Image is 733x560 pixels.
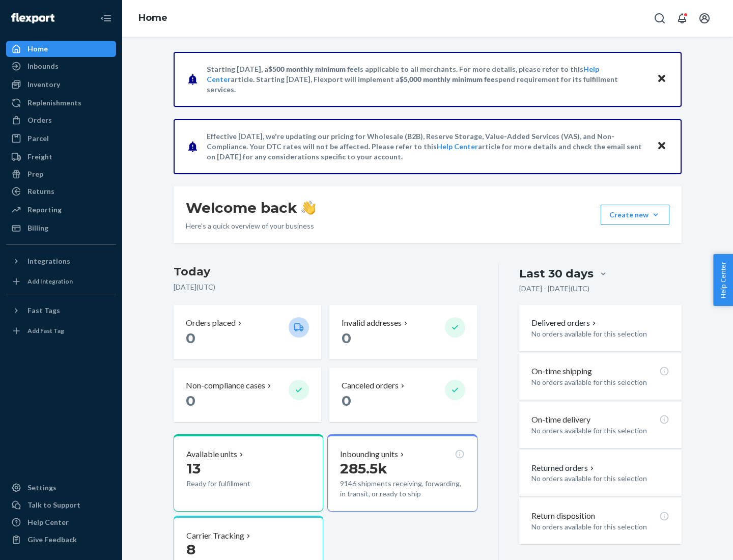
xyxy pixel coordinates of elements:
[186,380,265,391] p: Non-compliance cases
[6,514,116,530] a: Help Center
[27,535,77,545] div: Give Feedback
[655,72,668,87] button: Close
[186,530,244,542] p: Carrier Tracking
[6,41,116,57] a: Home
[329,368,477,422] button: Canceled orders 0
[655,139,668,154] button: Close
[531,366,592,377] p: On-time shipping
[6,130,116,147] a: Parcel
[6,58,116,74] a: Inbounds
[531,522,669,532] p: No orders available for this selection
[27,61,59,71] div: Inbounds
[138,12,167,23] a: Home
[531,462,596,474] button: Returned orders
[6,480,116,496] a: Settings
[301,201,316,215] img: hand-wave emoji
[207,64,647,95] p: Starting [DATE], a is applicable to all merchants. For more details, please refer to this article...
[531,414,590,426] p: On-time delivery
[531,473,669,484] p: No orders available for this selection
[340,460,387,477] span: 285.5k
[27,152,52,162] div: Freight
[650,8,670,29] button: Open Search Box
[186,392,195,409] span: 0
[519,266,594,282] div: Last 30 days
[11,13,54,23] img: Flexport logo
[6,183,116,200] a: Returns
[27,186,54,197] div: Returns
[6,253,116,269] button: Integrations
[6,76,116,93] a: Inventory
[713,254,733,306] button: Help Center
[6,149,116,165] a: Freight
[186,541,195,558] span: 8
[6,112,116,128] a: Orders
[6,220,116,236] a: Billing
[186,460,201,477] span: 13
[694,8,715,29] button: Open account menu
[6,273,116,290] a: Add Integration
[531,510,595,522] p: Return disposition
[27,133,49,144] div: Parcel
[27,169,43,179] div: Prep
[186,479,280,489] p: Ready for fulfillment
[27,223,48,233] div: Billing
[6,166,116,182] a: Prep
[27,79,60,90] div: Inventory
[27,483,57,493] div: Settings
[6,323,116,339] a: Add Fast Tag
[531,426,669,436] p: No orders available for this selection
[27,205,62,215] div: Reporting
[6,302,116,319] button: Fast Tags
[130,4,176,33] ol: breadcrumbs
[27,98,81,108] div: Replenishments
[437,142,478,151] a: Help Center
[6,202,116,218] a: Reporting
[342,392,351,409] span: 0
[27,500,80,510] div: Talk to Support
[174,434,323,512] button: Available units13Ready for fulfillment
[342,329,351,347] span: 0
[186,221,316,231] p: Here’s a quick overview of your business
[400,75,495,83] span: $5,000 monthly minimum fee
[6,95,116,111] a: Replenishments
[327,434,477,512] button: Inbounding units285.5k9146 shipments receiving, forwarding, in transit, or ready to ship
[672,8,692,29] button: Open notifications
[329,305,477,359] button: Invalid addresses 0
[174,264,477,280] h3: Today
[601,205,669,225] button: Create new
[340,479,464,499] p: 9146 shipments receiving, forwarding, in transit, or ready to ship
[27,277,73,286] div: Add Integration
[186,317,236,329] p: Orders placed
[531,317,598,329] button: Delivered orders
[27,517,69,527] div: Help Center
[96,8,116,29] button: Close Navigation
[531,329,669,339] p: No orders available for this selection
[6,497,116,513] a: Talk to Support
[27,305,60,316] div: Fast Tags
[342,380,399,391] p: Canceled orders
[27,326,64,335] div: Add Fast Tag
[27,115,52,125] div: Orders
[519,284,589,294] p: [DATE] - [DATE] ( UTC )
[27,44,48,54] div: Home
[174,282,477,292] p: [DATE] ( UTC )
[207,131,647,162] p: Effective [DATE], we're updating our pricing for Wholesale (B2B), Reserve Storage, Value-Added Se...
[268,65,358,73] span: $500 monthly minimum fee
[6,531,116,548] button: Give Feedback
[174,305,321,359] button: Orders placed 0
[342,317,402,329] p: Invalid addresses
[186,329,195,347] span: 0
[186,449,237,460] p: Available units
[186,199,316,217] h1: Welcome back
[27,256,70,266] div: Integrations
[340,449,398,460] p: Inbounding units
[531,377,669,387] p: No orders available for this selection
[174,368,321,422] button: Non-compliance cases 0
